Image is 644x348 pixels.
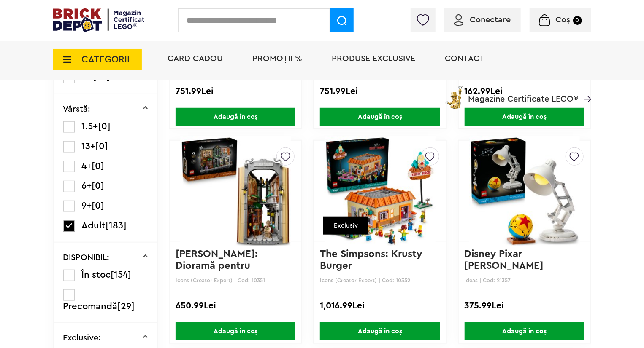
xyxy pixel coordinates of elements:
span: Adult [82,221,106,230]
a: Magazine Certificate LEGO® [578,84,591,92]
span: [0] [96,142,108,151]
a: Card Cadou [168,54,223,63]
a: Adaugă în coș [314,108,446,126]
a: Adaugă în coș [459,108,590,126]
span: Adaugă în coș [465,108,584,126]
span: [0] [92,161,105,171]
a: Adaugă în coș [314,322,446,340]
p: Ideas | Cod: 21357 [465,277,584,284]
span: 4+ [82,161,92,171]
p: Icons (Creator Expert) | Cod: 10351 [176,277,295,284]
div: 1,016.99Lei [320,300,440,311]
span: În stoc [82,270,111,279]
p: Icons (Creator Expert) | Cod: 10352 [320,277,440,284]
span: [183] [106,221,127,230]
div: 650.99Lei [176,300,295,311]
span: CATEGORII [81,55,130,64]
span: [0] [92,181,105,190]
span: 9+ [82,201,92,210]
span: Adaugă în coș [320,108,440,126]
a: Contact [445,54,484,63]
span: 1.5+ [82,122,98,131]
a: [PERSON_NAME]: Dioramă pentru bibliotecă [176,249,261,283]
span: [0] [98,122,111,131]
a: Disney Pixar [PERSON_NAME] [465,249,544,271]
a: PROMOȚII % [252,54,302,63]
span: 6+ [82,181,92,190]
div: 375.99Lei [465,300,584,311]
span: Coș [556,16,571,24]
a: Conectare [454,16,511,24]
span: [29] [118,302,135,311]
p: Exclusive: [63,334,101,342]
div: Exclusiv [323,217,368,235]
img: Disney Pixar Luxo Jr. [469,132,580,250]
a: Adaugă în coș [170,108,301,126]
span: Magazine Certificate LEGO® [468,84,578,103]
span: Conectare [470,16,511,24]
img: Sherlock Holmes: Dioramă pentru bibliotecă [180,132,291,250]
img: The Simpsons: Krusty Burger [325,132,435,250]
a: Produse exclusive [332,54,415,63]
p: Vârstă: [63,105,91,113]
a: The Simpsons: Krusty Burger [320,249,425,271]
p: DISPONIBIL: [63,253,110,262]
small: 0 [573,16,582,25]
span: Adaugă în coș [320,322,440,340]
span: Adaugă în coș [176,108,295,126]
span: [0] [92,201,105,210]
span: 13+ [82,142,96,151]
a: Adaugă în coș [459,322,590,340]
a: Adaugă în coș [170,322,301,340]
span: Adaugă în coș [465,322,584,340]
span: [154] [111,270,132,279]
span: Adaugă în coș [176,322,295,340]
span: Precomandă [63,302,118,311]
